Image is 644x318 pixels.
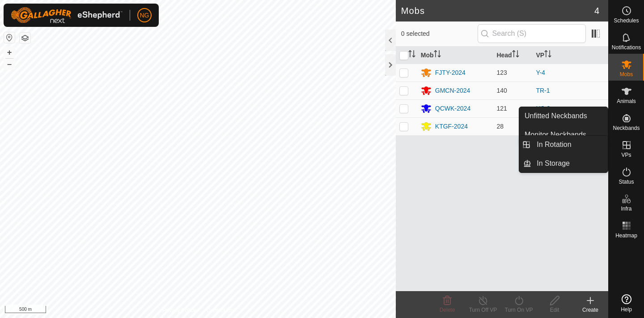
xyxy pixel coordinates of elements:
[594,4,599,17] span: 4
[435,68,466,77] div: FJTY-2024
[435,122,468,131] div: KTGF-2024
[531,136,608,154] a: In Rotation
[613,125,640,131] span: Neckbands
[401,5,594,16] h2: Mobs
[519,155,608,172] li: In Storage
[140,11,149,20] span: NG
[612,45,641,50] span: Notifications
[440,307,455,313] span: Delete
[207,306,233,314] a: Contact Us
[537,139,571,150] span: In Rotation
[544,52,551,59] p-sorticon: Activate to sort
[536,105,550,112] a: HS-2
[621,206,631,211] span: Infra
[162,306,196,314] a: Privacy Policy
[621,152,631,158] span: VPs
[20,33,30,43] button: Map Layers
[4,32,15,43] button: Reset Map
[617,99,636,104] span: Animals
[519,126,608,144] a: Monitor Neckbands
[537,306,572,314] div: Edit
[620,72,633,77] span: Mobs
[619,179,634,185] span: Status
[465,306,501,314] div: Turn Off VP
[537,158,570,169] span: In Storage
[478,24,586,43] input: Search (S)
[435,104,470,113] div: QCWK-2024
[536,69,545,76] a: Y-4
[496,69,507,76] span: 123
[525,129,586,140] span: Monitor Neckbands
[536,87,550,94] a: TR-1
[519,136,608,154] li: In Rotation
[615,233,637,238] span: Heatmap
[609,291,644,316] a: Help
[408,52,415,59] p-sorticon: Activate to sort
[512,52,519,59] p-sorticon: Activate to sort
[493,47,532,64] th: Head
[434,52,441,59] p-sorticon: Activate to sort
[496,105,507,112] span: 121
[496,123,504,130] span: 28
[417,47,493,64] th: Mob
[621,307,632,312] span: Help
[4,47,15,58] button: +
[4,59,15,69] button: –
[532,47,608,64] th: VP
[614,18,639,23] span: Schedules
[435,86,470,95] div: GMCN-2024
[501,306,537,314] div: Turn On VP
[496,87,507,94] span: 140
[572,306,608,314] div: Create
[525,111,587,121] span: Unfitted Neckbands
[401,29,478,39] span: 0 selected
[519,107,608,125] a: Unfitted Neckbands
[531,155,608,172] a: In Storage
[11,7,123,23] img: Gallagher Logo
